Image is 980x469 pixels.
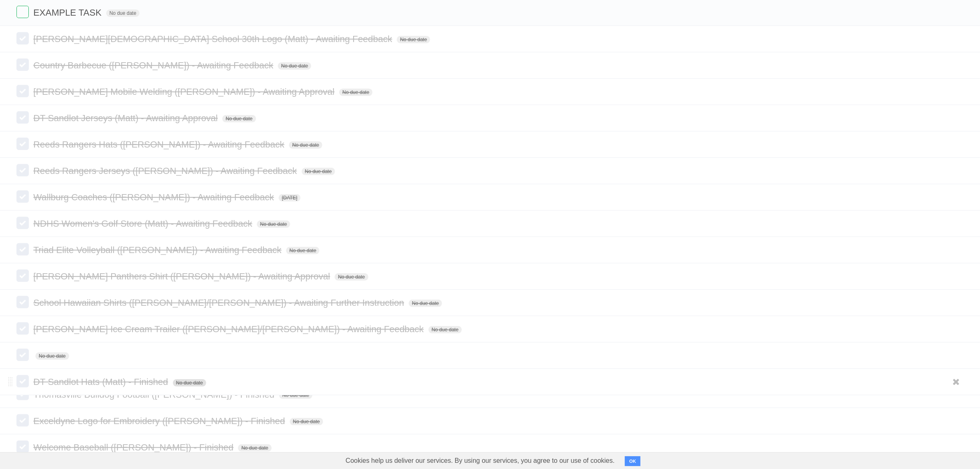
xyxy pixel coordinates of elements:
span: DT Sandlot Hats (Matt) - Finished [33,377,170,387]
span: No due date [238,444,271,452]
label: Done [16,138,29,150]
span: No due date [335,273,368,281]
span: Cookies help us deliver our services. By using our services, you agree to our use of cookies. [338,453,623,469]
label: Done [16,375,29,387]
span: No due date [279,392,312,399]
label: Done [16,414,29,427]
label: Done [16,59,29,71]
label: Done [16,190,29,203]
span: No due date [428,326,462,333]
span: [PERSON_NAME][DEMOGRAPHIC_DATA] School 30th Logo (Matt) - Awaiting Feedback [33,34,394,44]
span: No due date [257,220,290,228]
span: No due date [106,9,140,17]
span: DT Sandlot Jerseys (Matt) - Awaiting Approval [33,113,220,123]
label: Done [16,441,29,453]
span: School Hawaiian Shirts ([PERSON_NAME]/[PERSON_NAME]) - Awaiting Further Instruction [33,298,406,308]
span: No due date [173,379,206,387]
span: Country Barbecue ([PERSON_NAME]) - Awaiting Feedback [33,60,275,70]
label: Done [16,349,29,361]
span: [PERSON_NAME] Ice Cream Trailer ([PERSON_NAME]/[PERSON_NAME]) - Awaiting Feedback [33,324,426,334]
span: No due date [35,352,69,360]
span: Exceldyne Logo for Embroidery ([PERSON_NAME]) - Finished [33,416,287,426]
span: [DATE] [279,194,301,202]
span: No due date [278,62,311,70]
span: Triad Elite Volleyball ([PERSON_NAME]) - Awaiting Feedback [33,245,284,255]
span: Welcome Baseball ([PERSON_NAME]) - Finished [33,442,235,453]
span: Reeds Rangers Hats ([PERSON_NAME]) - Awaiting Feedback [33,139,286,150]
span: No due date [339,89,372,96]
span: Wallburg Coaches ([PERSON_NAME]) - Awaiting Feedback [33,192,276,202]
span: No due date [409,300,442,307]
label: Done [16,243,29,256]
label: Done [16,270,29,282]
span: No due date [290,418,323,425]
span: No due date [222,115,256,122]
span: [PERSON_NAME] Mobile Welding ([PERSON_NAME]) - Awaiting Approval [33,87,337,97]
label: Done [16,32,29,45]
span: No due date [302,168,335,175]
label: Done [16,322,29,335]
span: No due date [289,141,322,149]
label: Done [16,164,29,176]
label: Done [16,85,29,97]
span: No due date [286,247,319,254]
label: Done [16,6,29,18]
span: Reeds Rangers Jerseys ([PERSON_NAME]) - Awaiting Feedback [33,166,299,176]
label: Done [16,217,29,229]
label: Done [16,111,29,124]
button: OK [625,456,641,466]
label: Done [16,296,29,308]
span: NDHS Women's Golf Store (Matt) - Awaiting Feedback [33,218,254,229]
span: EXAMPLE TASK [33,7,103,18]
span: [PERSON_NAME] Panthers Shirt ([PERSON_NAME]) - Awaiting Approval [33,271,332,281]
span: No due date [397,36,430,43]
